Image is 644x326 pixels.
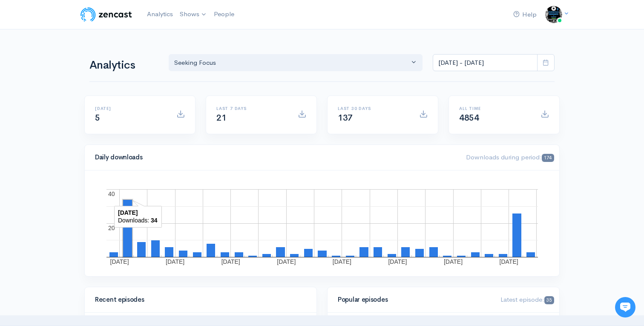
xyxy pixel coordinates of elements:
text: 40 [108,190,115,197]
h4: Recent episodes [95,296,301,303]
h1: Hi 👋 [13,41,158,55]
span: 174 [542,154,554,162]
h4: Daily downloads [95,154,456,161]
text: Downloads: [118,217,149,224]
span: 21 [216,113,226,123]
span: Latest episode: [500,295,554,303]
span: 5 [95,113,100,123]
text: [DATE] [118,209,138,216]
p: Find an answer quickly [11,146,159,156]
span: Downloads during period: [466,153,554,161]
img: ... [545,6,562,23]
svg: A chart. [95,181,549,266]
h6: [DATE] [95,106,166,111]
span: New conversation [55,118,102,125]
input: analytics date range selector [433,54,538,72]
h4: Popular episodes [338,296,490,303]
h6: Last 30 days [338,106,409,111]
text: [DATE] [388,258,407,265]
text: [DATE] [500,258,518,265]
text: 20 [108,225,115,231]
a: Analytics [144,5,176,23]
text: [DATE] [333,258,351,265]
iframe: gist-messenger-bubble-iframe [615,297,635,317]
h6: All time [459,106,530,111]
div: Seeking Focus [174,58,409,68]
text: [DATE] [110,258,129,265]
button: New conversation [13,113,157,130]
span: 35 [544,296,554,304]
text: [DATE] [277,258,296,265]
a: Help [510,6,540,24]
h6: Last 7 days [216,106,287,111]
text: 34 [151,217,158,224]
span: 137 [338,113,353,123]
text: [DATE] [444,258,463,265]
span: 4854 [459,113,479,123]
a: People [210,5,238,23]
h1: Analytics [89,59,158,72]
text: [DATE] [166,258,184,265]
text: [DATE] [221,258,240,265]
h2: Just let us know if you need anything and we'll be happy to help! 🙂 [13,57,158,98]
a: Shows [176,5,210,24]
img: ZenCast Logo [79,6,133,23]
button: Seeking Focus [169,54,423,72]
input: Search articles [25,160,152,177]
